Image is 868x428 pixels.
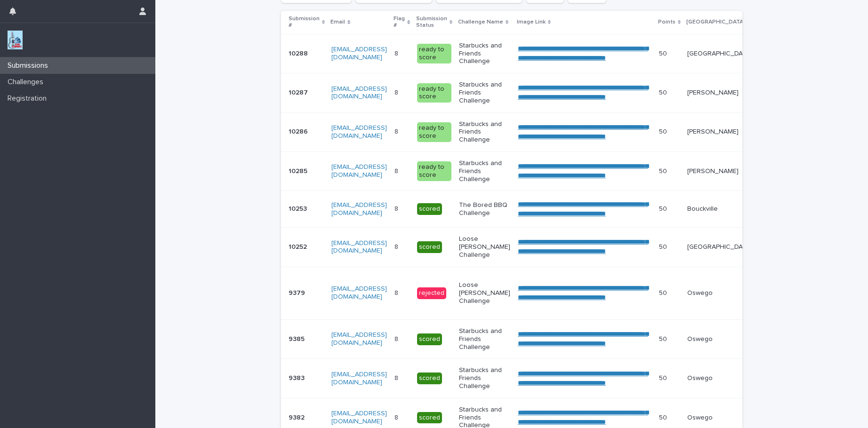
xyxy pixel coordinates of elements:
p: Oswego [687,289,752,297]
p: Image Link [517,17,546,27]
p: [GEOGRAPHIC_DATA] [686,17,745,27]
div: rejected [417,287,446,299]
p: 50 [659,203,669,213]
div: ready to score [417,44,451,63]
a: [EMAIL_ADDRESS][DOMAIN_NAME] [331,125,387,139]
p: 8 [394,412,400,422]
a: [EMAIL_ADDRESS][DOMAIN_NAME] [331,410,387,425]
a: [EMAIL_ADDRESS][DOMAIN_NAME] [331,371,387,386]
p: 50 [659,48,669,58]
p: 9382 [289,412,306,422]
div: scored [417,373,442,384]
p: Submission Status [416,14,447,31]
p: 50 [659,373,669,382]
p: Bouckville [687,205,752,213]
p: 50 [659,126,669,136]
a: [EMAIL_ADDRESS][DOMAIN_NAME] [331,86,387,100]
a: [EMAIL_ADDRESS][DOMAIN_NAME] [331,164,387,178]
p: 9385 [289,333,306,343]
p: 50 [659,87,669,97]
p: Flag # [394,14,405,31]
p: Starbucks and Friends Challenge [459,366,510,390]
p: Starbucks and Friends Challenge [459,159,510,183]
p: 8 [394,287,400,297]
p: Loose [PERSON_NAME] Challenge [459,281,510,305]
div: ready to score [417,83,451,103]
a: [EMAIL_ADDRESS][DOMAIN_NAME] [331,202,387,216]
p: Loose [PERSON_NAME] Challenge [459,235,510,259]
p: 50 [659,241,669,251]
p: [GEOGRAPHIC_DATA] [687,50,752,58]
p: 8 [394,87,400,97]
p: [PERSON_NAME] [687,128,752,136]
p: Oswego [687,335,752,343]
img: jxsLJbdS1eYBI7rVAS4p [8,31,23,49]
p: 50 [659,287,669,297]
p: 10286 [289,126,310,136]
p: [GEOGRAPHIC_DATA] [687,243,752,251]
p: [PERSON_NAME] [687,89,752,97]
p: 10287 [289,87,310,97]
p: 8 [394,333,400,343]
p: Starbucks and Friends Challenge [459,81,510,104]
div: scored [417,241,442,253]
p: 9379 [289,287,307,297]
a: [EMAIL_ADDRESS][DOMAIN_NAME] [331,240,387,254]
p: 10288 [289,48,310,58]
p: Oswego [687,414,752,422]
p: 10285 [289,166,309,175]
p: Registration [4,94,54,103]
p: Starbucks and Friends Challenge [459,42,510,65]
p: Submission # [289,14,320,31]
p: Email [330,17,345,27]
p: [PERSON_NAME] [687,167,752,175]
div: scored [417,412,442,424]
p: The Bored BBQ Challenge [459,201,510,217]
p: 10253 [289,203,309,213]
p: 9383 [289,373,306,382]
p: 8 [394,126,400,136]
a: [EMAIL_ADDRESS][DOMAIN_NAME] [331,285,387,300]
div: scored [417,333,442,345]
p: 8 [394,203,400,213]
p: Submissions [4,61,56,70]
a: [EMAIL_ADDRESS][DOMAIN_NAME] [331,332,387,346]
p: 8 [394,166,400,175]
p: 8 [394,373,400,382]
div: ready to score [417,161,451,181]
p: Starbucks and Friends Challenge [459,120,510,144]
p: 10252 [289,241,309,251]
a: [EMAIL_ADDRESS][DOMAIN_NAME] [331,46,387,61]
p: Starbucks and Friends Challenge [459,327,510,351]
p: 50 [659,412,669,422]
p: 50 [659,333,669,343]
p: Points [658,17,675,27]
p: Challenge Name [458,17,503,27]
div: scored [417,203,442,215]
p: 50 [659,166,669,175]
p: 8 [394,48,400,58]
div: ready to score [417,122,451,142]
p: Challenges [4,78,51,87]
p: 8 [394,241,400,251]
p: Oswego [687,374,752,382]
